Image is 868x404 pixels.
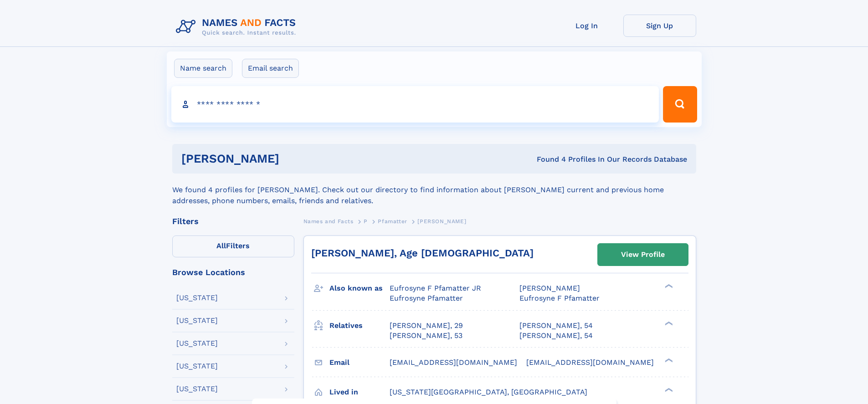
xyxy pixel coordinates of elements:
div: Browse Locations [172,268,294,276]
a: [PERSON_NAME], Age [DEMOGRAPHIC_DATA] [311,247,534,259]
span: All [216,241,226,250]
h3: Also known as [329,281,390,296]
a: [PERSON_NAME], 54 [519,321,593,331]
span: Eufrosyne F Pfamatter JR [390,284,481,292]
a: Names and Facts [303,215,354,227]
h3: Lived in [329,384,390,400]
a: Log In [550,15,623,37]
span: P [364,218,368,225]
div: [US_STATE] [176,363,218,370]
label: Email search [242,59,299,78]
span: [PERSON_NAME] [519,284,580,292]
h1: [PERSON_NAME] [181,153,408,164]
div: Filters [172,217,294,225]
div: ❯ [663,320,673,326]
a: [PERSON_NAME], 53 [390,331,462,341]
span: [PERSON_NAME] [417,218,466,225]
label: Filters [172,235,294,257]
div: ❯ [663,283,673,289]
span: [EMAIL_ADDRESS][DOMAIN_NAME] [526,358,654,367]
h3: Email [329,355,390,370]
div: View Profile [621,244,665,265]
div: [US_STATE] [176,385,218,393]
img: Logo Names and Facts [172,15,303,39]
div: [US_STATE] [176,317,218,324]
div: [US_STATE] [176,340,218,347]
a: Pfamatter [378,215,407,227]
div: ❯ [663,387,673,393]
input: search input [171,86,659,123]
span: [US_STATE][GEOGRAPHIC_DATA], [GEOGRAPHIC_DATA] [390,388,587,396]
h3: Relatives [329,318,390,333]
div: Found 4 Profiles In Our Records Database [408,154,687,164]
a: Sign Up [623,15,696,37]
a: P [364,215,368,227]
label: Name search [174,59,232,78]
a: [PERSON_NAME], 54 [519,331,593,341]
span: Eufrosyne F Pfamatter [519,294,600,302]
div: We found 4 profiles for [PERSON_NAME]. Check out our directory to find information about [PERSON_... [172,174,696,206]
a: [PERSON_NAME], 29 [390,321,463,331]
span: [EMAIL_ADDRESS][DOMAIN_NAME] [390,358,517,367]
a: View Profile [598,244,688,266]
span: Eufrosyne Pfamatter [390,294,463,302]
div: [US_STATE] [176,294,218,302]
button: Search Button [663,86,697,123]
div: ❯ [663,357,673,363]
span: Pfamatter [378,218,407,225]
